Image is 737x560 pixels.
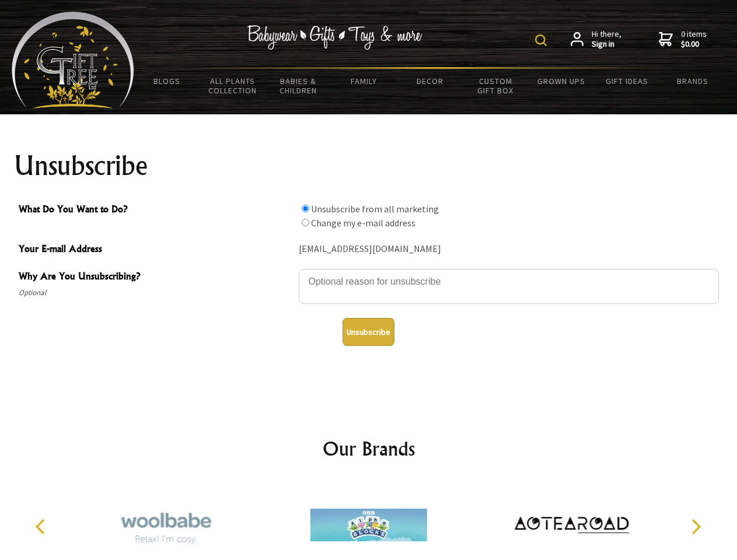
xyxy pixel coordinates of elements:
button: Previous [29,514,55,540]
span: Optional [19,286,293,300]
span: Your E-mail Address [19,242,293,258]
h1: Unsubscribe [14,152,724,180]
span: What Do You Want to Do? [19,202,293,219]
input: What Do You Want to Do? [302,205,309,212]
img: Babywear - Gifts - Toys & more [247,25,422,50]
a: 0 items$0.00 [659,29,707,50]
label: Unsubscribe from all marketing [311,203,439,215]
h2: Our Brands [23,435,714,463]
img: product search [535,34,547,46]
textarea: Why Are You Unsubscribing? [299,269,719,304]
strong: Sign in [592,39,621,50]
button: Next [683,514,708,540]
a: BLOGS [134,69,200,93]
label: Change my e-mail address [311,217,415,229]
div: [EMAIL_ADDRESS][DOMAIN_NAME] [299,240,719,258]
a: Hi there,Sign in [571,29,621,50]
a: Custom Gift Box [463,69,529,103]
span: 0 items [681,29,707,50]
a: Gift Ideas [594,69,660,93]
a: Babies & Children [266,69,331,103]
a: Family [331,69,397,93]
span: Why Are You Unsubscribing? [19,269,293,286]
a: All Plants Collection [200,69,266,103]
input: What Do You Want to Do? [302,219,309,226]
span: Hi there, [592,29,621,50]
img: Babyware - Gifts - Toys and more... [12,12,134,108]
a: Brands [660,69,726,93]
button: Unsubscribe [343,318,394,346]
a: Decor [397,69,463,93]
strong: $0.00 [681,39,707,50]
a: Grown Ups [528,69,594,93]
